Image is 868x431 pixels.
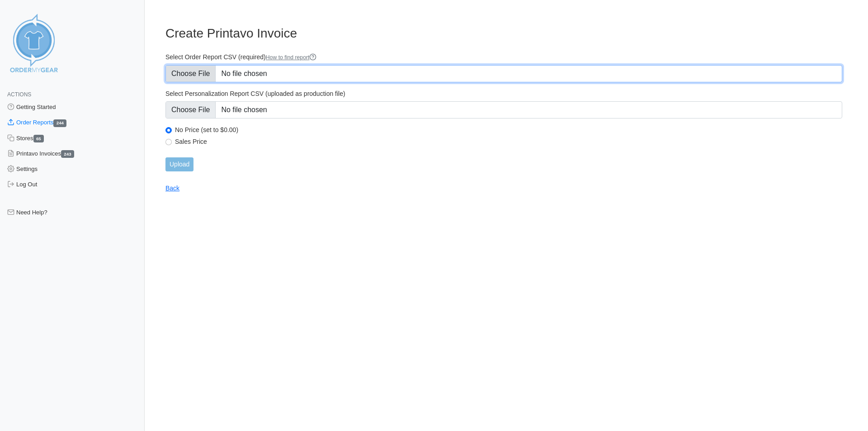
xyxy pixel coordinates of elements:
span: 65 [33,135,44,142]
span: 244 [53,119,66,127]
span: 243 [61,150,74,158]
label: No Price (set to $0.00) [175,126,842,134]
span: Actions [7,91,31,98]
a: Back [165,185,179,192]
a: How to find report [266,54,317,61]
label: Select Order Report CSV (required) [165,53,842,62]
label: Sales Price [175,137,842,146]
input: Upload [165,157,193,171]
label: Select Personalization Report CSV (uploaded as production file) [165,90,842,98]
h3: Create Printavo Invoice [165,26,842,41]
